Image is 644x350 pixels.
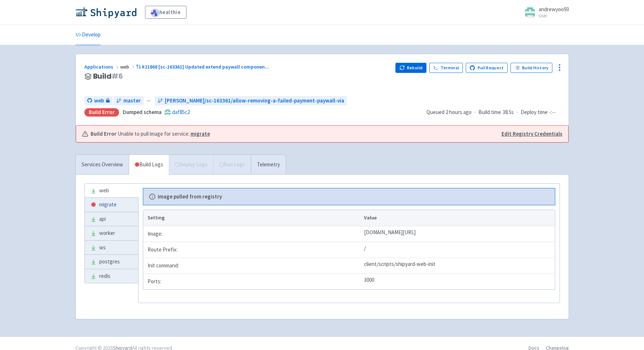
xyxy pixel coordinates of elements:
[143,226,362,242] td: Image:
[362,226,555,242] td: [DOMAIN_NAME][URL]
[129,155,169,175] a: Build Logs
[85,212,138,226] a: api
[146,97,152,105] span: ←
[503,108,514,117] span: 38.5s
[143,242,362,258] td: Route Prefix:
[190,130,210,137] a: migrate
[362,274,555,289] td: 3000
[446,109,472,115] time: 2 hours ago
[511,63,552,73] a: Build History
[85,198,138,212] a: migrate
[75,6,136,18] img: Shipyard logo
[85,226,138,240] a: worker
[75,25,101,45] a: Develop
[501,130,562,138] a: Edit Registry Credentials
[76,155,129,175] a: Services Overview
[143,274,362,289] td: Ports:
[362,242,555,258] td: /
[172,109,190,115] a: daf85c2
[251,155,286,175] a: Telemetry
[158,193,222,201] b: Image pulled from registry
[85,241,138,255] a: ws
[143,210,362,226] th: Setting
[123,109,162,115] strong: Dumped schema
[142,64,269,70] span: #21868 [sc-163361] Updated extend paywall componen ...
[145,6,187,19] a: healthie
[84,64,120,70] a: Applications
[136,64,271,70] a: #21868 [sc-163361] Updated extend paywall componen...
[165,97,344,105] span: [PERSON_NAME]/sc-163361/allow-removing-a-failed-payment-paywall-via
[118,130,210,138] span: Unable to pull image for service:
[123,97,141,105] span: master
[362,210,555,226] th: Value
[426,108,560,117] div: · ·
[93,72,123,80] span: Build
[539,13,569,18] small: User
[120,64,136,70] span: web
[84,108,119,117] div: Build Error
[85,269,138,283] a: redis
[84,96,113,106] a: web
[429,63,463,73] a: Terminal
[143,258,362,274] td: Init command:
[94,97,104,105] span: web
[91,130,117,138] b: Build Error
[113,96,144,106] a: master
[155,96,347,106] a: [PERSON_NAME]/sc-163361/allow-removing-a-failed-payment-paywall-via
[466,63,508,73] a: Pull Request
[478,108,501,117] span: Build time
[111,71,123,81] span: # 6
[539,6,569,13] span: andrewyoo93
[549,108,556,117] span: -:--
[362,258,555,274] td: client/scripts/shipyard-web-init
[426,109,472,115] span: Queued
[520,6,569,18] a: andrewyoo93 User
[85,184,138,198] a: web
[521,108,548,117] span: Deploy time
[395,63,426,73] button: Rebuild
[85,255,138,269] a: postgres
